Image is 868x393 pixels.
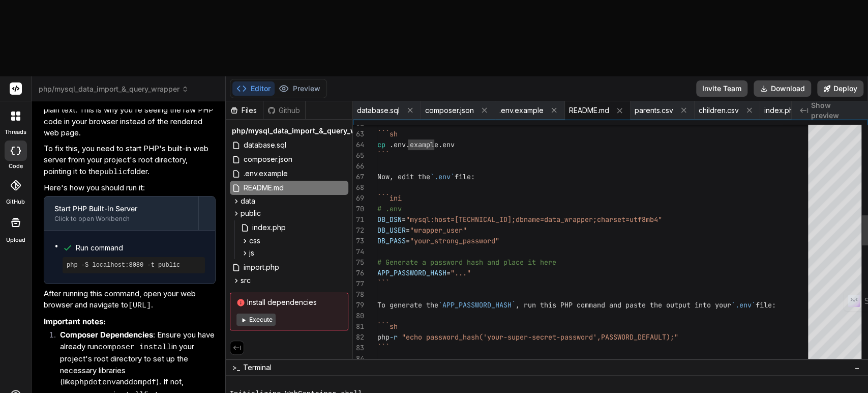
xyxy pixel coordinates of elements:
span: >_ [232,362,240,373]
code: [URL] [128,301,151,310]
div: 84 [353,353,364,364]
label: GitHub [6,198,25,206]
div: 65 [353,150,364,161]
span: ```ini [377,193,402,203]
label: Upload [6,236,25,244]
span: data [241,196,255,206]
p: To fix this, you need to start PHP's built-in web server from your project's root directory, poin... [44,143,216,179]
span: cp [377,140,385,149]
span: # Generate a password hash and place it here [377,258,556,267]
div: 82 [353,332,364,343]
span: Show preview [811,100,860,121]
span: .env.example [243,167,289,180]
div: 68 [353,182,364,193]
strong: Composer Dependencies [60,330,153,340]
code: phpdotenv [75,378,116,387]
button: Download [754,80,811,97]
button: Start PHP Built-in ServerClick to open Workbench [44,196,198,230]
span: import.php [243,261,280,273]
span: utf8mb4" [630,215,662,224]
span: "echo password_hash('your-super-secret-password', [402,332,601,342]
button: Editor [232,81,275,96]
span: js [249,248,254,258]
button: Invite Team [696,80,747,97]
span: `APP_PASSWORD_HASH` [438,300,516,310]
div: 78 [353,289,364,300]
div: 83 [353,343,364,353]
code: composer install [98,343,171,352]
div: Files [226,105,263,116]
label: code [9,162,23,171]
div: 71 [353,214,364,225]
span: README.md [243,182,285,194]
span: Now, edit the [377,172,430,181]
span: ``` [377,343,390,352]
div: 76 [353,268,364,278]
span: "..." [451,268,471,277]
code: public [100,168,127,177]
span: = [402,215,406,224]
span: ```sh [377,129,398,138]
div: 72 [353,225,364,236]
span: .env.example [499,105,544,116]
div: Click to open Workbench [54,215,188,223]
div: 70 [353,204,364,214]
span: index.php [251,221,287,234]
div: 79 [353,300,364,311]
span: "mysql:host=[TECHNICAL_ID];dbname=data_wrapper;charset= [406,215,630,224]
button: Execute [236,314,276,326]
p: Here's how you should run it: [44,182,216,194]
span: file: [756,300,776,310]
span: database.sql [243,139,287,151]
div: 73 [353,236,364,246]
span: children.csv [699,105,739,116]
span: APP_PASSWORD_HASH [377,268,446,277]
span: src [241,275,251,286]
button: − [852,359,862,376]
div: Github [263,105,305,116]
span: database.sql [357,105,400,116]
span: "your_strong_password" [410,236,499,245]
span: composer.json [243,153,293,165]
span: `.env` [430,172,455,181]
span: example [410,140,438,149]
button: Deploy [817,80,863,97]
span: Run command [76,243,205,253]
span: php/mysql_data_import_&_query_wrapper [39,84,189,94]
span: env [442,140,455,149]
span: parents.csv [635,105,673,116]
span: Terminal [243,362,272,373]
label: threads [5,128,26,136]
span: `.env` [731,300,756,310]
span: = [406,226,410,235]
button: Preview [275,81,324,96]
span: public [241,208,261,218]
span: our [719,300,731,310]
span: . [406,140,410,149]
code: dompdf [129,378,156,387]
span: file: [455,172,475,181]
div: 77 [353,278,364,289]
p: It looks like your web server isn't configured to execute PHP files, but rather to serve them as ... [44,81,216,139]
strong: Important notes: [44,317,106,326]
p: After running this command, open your web browser and navigate to . [44,288,216,312]
span: PASSWORD_DEFAULT);" [601,332,678,342]
span: To generate the [377,300,438,310]
span: "wrapper_user" [410,226,467,235]
span: php [377,332,390,342]
span: = [446,268,451,277]
span: , run this PHP command and paste the output into y [516,300,719,310]
span: DB_DSN [377,215,402,224]
span: = [406,236,410,245]
span: composer.json [425,105,474,116]
div: 74 [353,246,364,257]
span: . [390,140,394,149]
span: # .env [377,204,402,213]
div: 81 [353,321,364,332]
span: index.php [764,105,798,116]
span: Install dependencies [236,297,342,307]
span: . [438,140,442,149]
span: -r [390,332,398,342]
div: 67 [353,172,364,182]
div: 75 [353,257,364,268]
